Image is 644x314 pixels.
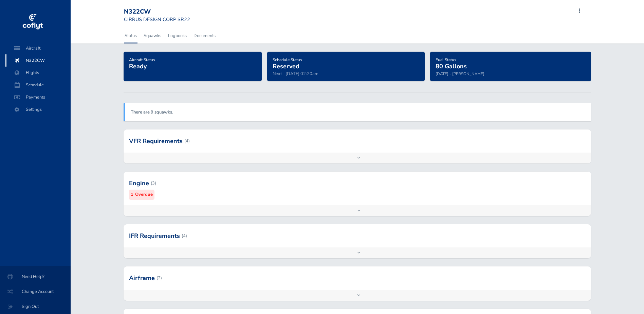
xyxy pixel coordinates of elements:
a: Documents [193,28,216,43]
small: CIRRUS DESIGN CORP SR22 [124,16,190,23]
a: Squawks [143,28,162,43]
span: Aircraft Status [129,57,155,63]
div: N322CW [124,8,190,16]
span: Ready [129,62,147,70]
a: Logbooks [167,28,187,43]
small: [DATE] - [PERSON_NAME] [436,71,484,76]
span: Need Help? [8,271,62,283]
span: Next - [DATE] 02:20am [273,71,318,77]
small: Overdue [135,191,153,198]
a: Status [124,28,137,43]
span: Settings [12,103,64,116]
span: Payments [12,91,64,103]
span: 80 Gallons [436,62,467,70]
span: Schedule Status [273,57,302,63]
a: Schedule StatusReserved [273,55,302,71]
span: Sign Out [8,300,62,313]
img: coflyt logo [21,12,44,32]
span: Aircraft [12,42,64,54]
span: Change Account [8,285,62,298]
span: N322CW [12,54,64,67]
span: Flights [12,67,64,79]
span: Fuel Status [436,57,456,63]
span: Reserved [273,62,299,70]
a: There are 9 squawks. [131,109,173,115]
span: Schedule [12,79,64,91]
